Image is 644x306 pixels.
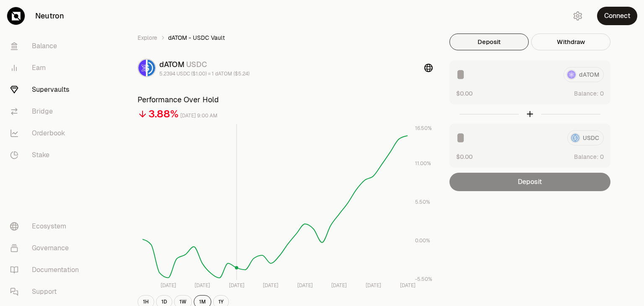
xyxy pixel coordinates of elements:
button: Deposit [449,34,529,50]
tspan: 0.00% [415,237,430,244]
a: Bridge [3,101,91,122]
tspan: [DATE] [263,282,278,289]
tspan: 5.50% [415,199,430,205]
tspan: [DATE] [161,282,176,289]
a: Documentation [3,259,91,281]
button: $0.00 [456,152,473,161]
a: Orderbook [3,122,91,144]
button: Withdraw [531,34,610,50]
tspan: [DATE] [400,282,415,289]
span: USDC [186,60,207,69]
tspan: [DATE] [331,282,347,289]
tspan: [DATE] [195,282,210,289]
button: Connect [597,7,637,25]
a: Supervaults [3,79,91,101]
tspan: -5.50% [415,276,432,283]
img: USDC Logo [148,60,155,76]
div: 5.2394 USDC ($1.00) = 1 dATOM ($5.24) [159,70,249,77]
div: [DATE] 9:00 AM [180,111,218,121]
a: Governance [3,237,91,259]
div: dATOM [159,59,249,70]
tspan: 11.00% [415,160,431,167]
a: Earn [3,57,91,79]
a: Explore [138,34,157,42]
button: $0.00 [456,89,473,98]
a: Support [3,281,91,303]
nav: breadcrumb [138,34,433,42]
tspan: 16.50% [415,125,432,132]
img: dATOM Logo [138,60,146,76]
tspan: [DATE] [297,282,313,289]
div: 3.88% [148,107,179,121]
span: dATOM - USDC Vault [168,34,225,42]
span: Balance: [574,89,598,98]
h3: Performance Over Hold [138,94,433,106]
span: Balance: [574,153,598,161]
a: Stake [3,144,91,166]
a: Balance [3,35,91,57]
a: Ecosystem [3,215,91,237]
tspan: [DATE] [366,282,381,289]
tspan: [DATE] [229,282,244,289]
